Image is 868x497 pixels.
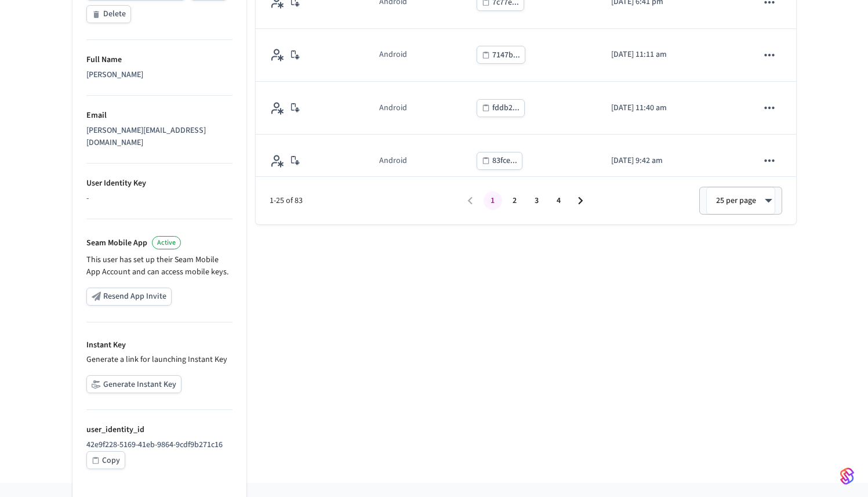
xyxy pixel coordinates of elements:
[528,191,546,210] button: Go to page 3
[492,154,517,168] div: 83fce...
[86,424,233,436] p: user_identity_id
[477,46,525,64] button: 7147b...
[572,191,590,210] button: Go to next page
[460,191,592,210] nav: pagination navigation
[157,238,176,248] span: Active
[86,439,233,451] p: 42e9f228-5169-41eb-9864-9cdf9b271c16
[611,102,730,114] p: [DATE] 11:40 am
[86,254,233,278] p: This user has set up their Seam Mobile App Account and can access mobile keys.
[840,467,854,485] img: SeamLogoGradient.69752ec5.svg
[506,191,524,210] button: Go to page 2
[550,191,568,210] button: Go to page 4
[86,177,233,190] p: User Identity Key
[86,237,147,249] p: Seam Mobile App
[86,69,233,81] div: [PERSON_NAME]
[379,155,407,167] div: Android
[86,339,233,351] p: Instant Key
[379,49,407,61] div: Android
[86,288,172,306] button: Resend App Invite
[86,451,125,469] button: Copy
[102,454,120,468] div: Copy
[379,102,407,114] div: Android
[86,375,181,393] button: Generate Instant Key
[270,195,460,207] span: 1-25 of 83
[477,152,522,170] button: 83fce...
[86,354,233,366] p: Generate a link for launching Instant Key
[86,110,233,122] p: Email
[86,125,233,149] div: [PERSON_NAME][EMAIL_ADDRESS][DOMAIN_NAME]
[611,155,730,167] p: [DATE] 9:42 am
[86,54,233,66] p: Full Name
[86,193,233,205] div: -
[484,191,502,210] button: page 1
[492,48,520,63] div: 7147b...
[492,101,520,115] div: fddb2...
[477,99,525,117] button: fddb2...
[86,5,131,23] button: Delete
[706,187,775,215] div: 25 per page
[611,49,730,61] p: [DATE] 11:11 am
